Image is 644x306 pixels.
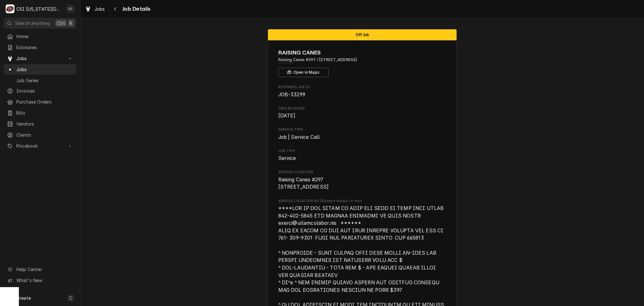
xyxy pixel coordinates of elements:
[94,6,105,12] span: Jobs
[16,132,73,138] span: Clients
[278,155,447,162] span: Job Type
[6,4,14,13] div: CSI Kansas City's Avatar
[16,88,73,94] span: Invoices
[278,91,447,99] span: Roopairs Job ID
[4,42,76,53] a: Estimates
[278,170,447,191] div: Service Location
[66,4,75,13] div: DF
[16,277,73,284] span: What's New
[278,127,447,132] span: Service Type
[278,170,447,175] span: Service Location
[4,264,76,275] a: Go to Help Center
[326,199,362,203] span: (Only Visible to You)
[4,75,76,86] a: Job Series
[4,53,76,64] a: Go to Jobs
[4,86,76,96] a: Invoices
[6,4,14,13] div: C
[278,127,447,141] div: Service Type
[4,130,76,140] a: Clients
[69,295,72,301] span: C
[16,66,73,73] span: Jobs
[15,20,50,26] span: Search anything
[16,99,73,105] span: Purchase Orders
[4,275,76,286] a: Go to What's New
[4,64,76,75] a: Jobs
[278,155,296,161] span: Service
[4,18,76,29] button: Search anythingCtrlK
[278,113,296,119] span: [DATE]
[278,149,447,162] div: Job Type
[16,55,64,62] span: Jobs
[16,77,73,84] span: Job Series
[4,119,76,129] a: Vendors
[278,57,447,63] span: Address
[278,106,447,120] div: Date Received
[278,112,447,120] span: Date Received
[4,97,76,107] a: Purchase Orders
[16,110,73,116] span: Bills
[268,29,457,40] div: Status
[16,6,63,12] div: CSI [US_STATE][GEOGRAPHIC_DATA]
[120,5,151,13] span: Job Details
[4,141,76,151] a: Go to Pricebook
[356,33,369,37] span: Off Job
[57,20,65,26] span: Ctrl
[278,68,329,77] button: Open in Maps
[278,149,447,154] span: Job Type
[278,176,447,191] span: Service Location
[69,20,72,26] span: K
[82,4,108,14] a: Jobs
[278,48,447,57] span: Name
[16,33,73,40] span: Home
[4,31,76,42] a: Home
[16,295,31,301] span: Create
[278,177,329,190] span: Raising Canes #297 [STREET_ADDRESS]
[278,85,447,98] div: Roopairs Job ID
[16,44,73,51] span: Estimates
[278,92,305,98] span: JOB-33299
[278,134,320,140] span: Job | Service Call
[278,199,447,204] span: Service Location Notes
[16,143,64,149] span: Pricebook
[278,133,447,141] span: Service Type
[66,4,75,13] div: David Fannin's Avatar
[278,85,447,90] span: Roopairs Job ID
[4,108,76,118] a: Bills
[278,106,447,111] span: Date Received
[278,48,447,77] div: Client Information
[110,4,120,14] button: Navigate back
[16,121,73,127] span: Vendors
[16,266,73,273] span: Help Center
